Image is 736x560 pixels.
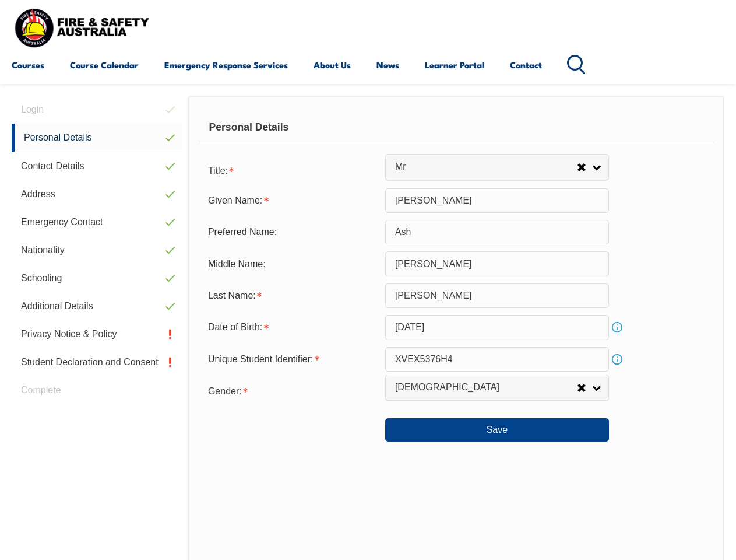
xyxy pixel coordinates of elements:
div: Date of Birth is required. [199,316,385,338]
span: Title: [208,166,228,176]
span: Mr [395,161,577,173]
div: Middle Name: [199,253,385,275]
span: [DEMOGRAPHIC_DATA] [395,381,577,394]
a: Course Calendar [70,51,139,79]
a: Emergency Response Services [164,51,288,79]
input: Select Date... [385,315,609,339]
a: Contact Details [12,152,182,180]
a: Privacy Notice & Policy [12,320,182,348]
a: Address [12,180,182,208]
a: Personal Details [12,124,182,152]
a: Student Declaration and Consent [12,348,182,376]
div: Preferred Name: [199,221,385,243]
a: About Us [314,51,351,79]
span: Gender: [208,386,242,396]
button: Save [385,418,609,442]
input: 10 Characters no 1, 0, O or I [385,347,609,372]
div: Unique Student Identifier is required. [199,348,385,370]
div: Given Name is required. [199,190,385,212]
a: Emergency Contact [12,208,182,236]
a: Contact [510,51,542,79]
div: Last Name is required. [199,285,385,307]
a: Additional Details [12,292,182,320]
div: Personal Details [199,113,714,142]
div: Gender is required. [199,379,385,402]
a: Courses [12,51,44,79]
a: Schooling [12,264,182,292]
a: Learner Portal [425,51,484,79]
a: Info [609,319,625,335]
a: News [376,51,399,79]
a: Nationality [12,236,182,264]
a: Info [609,351,625,367]
div: Title is required. [199,158,385,181]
